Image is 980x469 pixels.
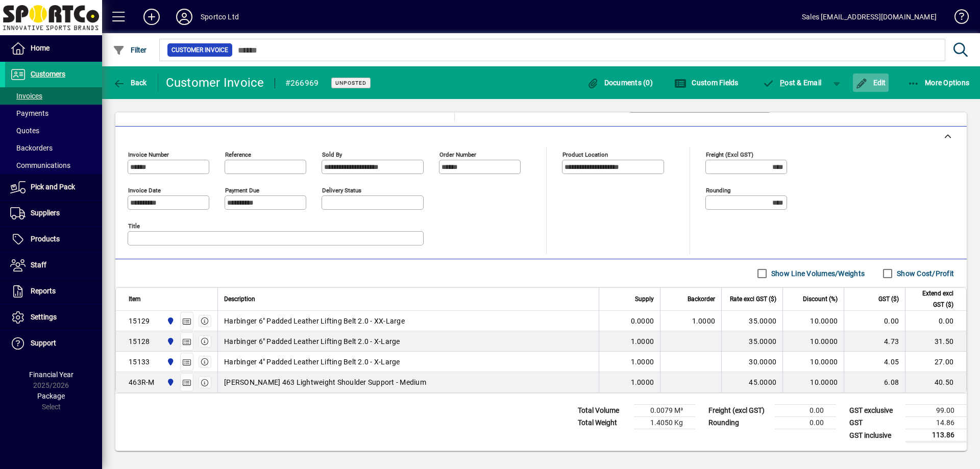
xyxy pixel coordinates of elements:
span: Rate excl GST ($) [730,293,776,305]
span: Supply [635,293,654,305]
span: Sportco Ltd Warehouse [164,356,176,367]
button: Edit [853,73,889,92]
td: 4.05 [844,352,905,372]
td: 0.00 [905,311,966,331]
td: 27.00 [905,352,966,372]
span: Sportco Ltd Warehouse [164,336,176,347]
div: 463R-M [129,377,155,387]
td: Total Weight [573,417,634,429]
span: Edit [855,79,886,87]
span: Settings [31,313,57,321]
span: Discount (%) [803,293,838,305]
span: 1.0000 [631,336,654,347]
span: Item [129,293,141,305]
div: 35.0000 [728,316,776,326]
span: Filter [113,46,147,54]
td: 6.08 [844,372,905,392]
button: More Options [905,73,972,92]
mat-label: Reference [225,151,251,158]
td: 31.50 [905,331,966,352]
mat-label: Delivery status [322,187,361,194]
mat-label: Invoice date [128,187,161,194]
span: 1.0000 [631,377,654,387]
div: Sales [EMAIL_ADDRESS][DOMAIN_NAME] [802,9,937,25]
a: Quotes [5,122,102,139]
div: Customer Invoice [166,75,264,91]
a: Settings [5,305,102,330]
div: #266969 [285,75,319,91]
span: Pick and Pack [31,183,75,191]
span: Harbinger 4" Padded Leather Lifting Belt 2.0 - X-Large [224,357,400,367]
mat-label: Product location [562,151,608,158]
span: Sportco Ltd Warehouse [164,315,176,327]
button: Custom Fields [672,73,741,92]
span: Home [31,44,50,52]
a: Pick and Pack [5,175,102,200]
a: Home [5,36,102,61]
td: 10.0000 [782,311,844,331]
span: Reports [31,287,56,295]
td: 10.0000 [782,352,844,372]
td: 0.0079 M³ [634,405,695,417]
span: Backorder [688,293,715,305]
td: 1.4050 Kg [634,417,695,429]
span: Extend excl GST ($) [912,288,953,310]
td: 99.00 [905,405,967,417]
div: 15128 [129,336,150,347]
mat-label: Freight (excl GST) [706,151,753,158]
a: Backorders [5,139,102,157]
span: More Options [908,79,970,87]
a: Products [5,227,102,252]
span: Backorders [10,144,53,152]
a: Reports [5,279,102,304]
td: 40.50 [905,372,966,392]
app-page-header-button: Back [102,73,158,92]
a: Staff [5,253,102,278]
mat-label: Invoice number [128,151,169,158]
td: 0.00 [775,417,836,429]
span: Products [31,235,60,243]
td: 10.0000 [782,372,844,392]
span: Harbinger 6" Padded Leather Lifting Belt 2.0 - X-Large [224,336,400,347]
span: Unposted [335,80,366,86]
span: Harbinger 6" Padded Leather Lifting Belt 2.0 - XX-Large [224,316,405,326]
span: GST ($) [878,293,899,305]
td: Rounding [703,417,775,429]
td: 113.86 [905,429,967,442]
td: 14.86 [905,417,967,429]
span: Customers [31,70,65,78]
span: ost & Email [763,79,822,87]
a: Payments [5,105,102,122]
td: GST exclusive [844,405,905,417]
div: 15133 [129,357,150,367]
mat-label: Order number [439,151,476,158]
span: Suppliers [31,209,60,217]
a: Support [5,331,102,356]
span: Payments [10,109,48,117]
span: Sportco Ltd Warehouse [164,377,176,388]
button: Profile [168,8,201,26]
a: Communications [5,157,102,174]
a: Invoices [5,87,102,105]
span: Back [113,79,147,87]
td: GST [844,417,905,429]
button: Back [110,73,150,92]
span: Customer Invoice [171,45,228,55]
span: Quotes [10,127,39,135]
td: GST inclusive [844,429,905,442]
div: 30.0000 [728,357,776,367]
button: Documents (0) [584,73,655,92]
td: 0.00 [775,405,836,417]
span: 1.0000 [631,357,654,367]
span: Invoices [10,92,42,100]
div: 45.0000 [728,377,776,387]
mat-label: Sold by [322,151,342,158]
div: Sportco Ltd [201,9,239,25]
span: 0.0000 [631,316,654,326]
mat-label: Payment due [225,187,259,194]
span: Description [224,293,255,305]
td: 4.73 [844,331,905,352]
span: Financial Year [29,371,73,379]
mat-label: Title [128,223,140,230]
td: 10.0000 [782,331,844,352]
